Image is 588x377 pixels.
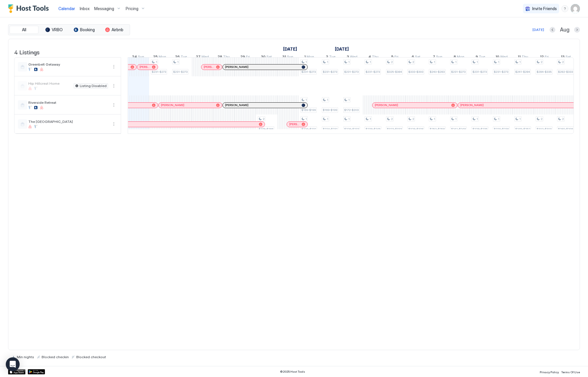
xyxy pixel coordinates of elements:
span: Mon [307,54,314,60]
span: 1 [498,117,499,121]
span: Thu [522,54,528,60]
span: Invite Friends [532,6,557,11]
div: Open Intercom Messenger [6,357,20,371]
span: $328-$338 [408,127,423,131]
span: Wed [201,54,209,60]
span: Calendar [58,6,75,11]
span: All [22,27,26,32]
span: $333-$393 [408,70,423,74]
span: Thu [223,54,230,60]
span: 8 [454,54,456,60]
span: 1 [156,60,157,64]
span: Sat [565,54,571,60]
span: $231-$273 [152,70,166,74]
span: 2 [541,60,542,64]
a: August 30, 2025 [259,53,273,62]
span: Airbnb [112,27,123,32]
span: 10 [496,54,499,60]
span: $300-$309 [537,127,552,131]
span: 7 [433,54,435,60]
span: $231-$273 [301,70,316,74]
span: Sun [287,54,293,60]
span: Pricing [126,6,138,11]
span: 1 [348,60,350,64]
span: 1 [305,98,307,102]
span: $231-$273 [494,70,508,74]
a: Google Play Store [28,369,45,374]
div: menu [561,5,568,12]
div: menu [110,101,117,108]
span: 1 [177,60,179,64]
span: Wed [500,54,508,60]
span: [PERSON_NAME] [460,103,484,107]
span: $245-$252 [515,127,530,131]
button: Airbnb [100,26,129,34]
a: September 3, 2025 [345,53,359,62]
span: Wed [350,54,357,60]
button: All [10,26,38,34]
span: 1 [305,117,307,121]
span: $228-$235 [472,127,487,131]
span: 28 [218,54,222,60]
a: September 8, 2025 [452,53,466,62]
span: 2 [541,117,542,121]
span: [PERSON_NAME] [289,122,299,126]
button: More options [110,101,117,108]
span: Sat [415,54,420,60]
span: [PERSON_NAME] [225,103,248,107]
span: 1 [434,60,435,64]
span: 1 [370,60,371,64]
span: Inbox [80,6,90,11]
a: August 28, 2025 [216,53,231,62]
span: $231-$273 [451,70,465,74]
a: August 24, 2025 [131,53,146,62]
a: September 11, 2025 [516,53,530,62]
span: © 2025 Host Tools [280,370,305,374]
span: 24 [132,54,137,60]
span: Sat [266,54,272,60]
span: 29 [240,54,245,60]
span: Sun [436,54,442,60]
span: 2 [562,117,564,121]
a: September 10, 2025 [494,53,509,62]
span: 1 [434,117,435,121]
span: Fri [545,54,549,60]
span: VRBO [52,27,63,32]
span: $238-$245 [366,127,381,131]
button: More options [110,63,117,70]
span: [PERSON_NAME] [375,103,398,107]
span: 27 [196,54,201,60]
span: 5 [391,54,394,60]
span: Mon [457,54,464,60]
span: 13 [561,54,565,60]
span: Sun [138,54,144,60]
span: [PERSON_NAME] [204,65,214,69]
button: [DATE] [532,26,545,33]
a: Host Tools Logo [8,4,51,13]
span: 1 [455,117,457,121]
span: [PERSON_NAME] [140,65,150,69]
span: 25 [153,54,158,60]
a: September 9, 2025 [474,53,487,62]
span: Hip Hillcrest Home [28,81,71,86]
span: 1 [348,98,350,102]
div: [DATE] [533,27,544,32]
div: menu [110,82,117,89]
span: 2 [326,54,328,60]
button: More options [110,121,117,127]
span: [PERSON_NAME] [225,65,248,69]
a: September 4, 2025 [367,53,380,62]
span: 1 [348,117,350,121]
span: $240-$283 [430,70,445,74]
a: Inbox [80,5,90,12]
span: $224-$231 [323,127,337,131]
span: $231-$273 [344,70,359,74]
a: August 9, 2025 [282,45,298,53]
span: 1 [498,60,499,64]
a: September 5, 2025 [390,53,400,62]
span: 26 [175,54,180,60]
span: Riverside Retreat [28,100,108,105]
a: September 1, 2025 [303,53,316,62]
button: Previous month [550,27,555,33]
